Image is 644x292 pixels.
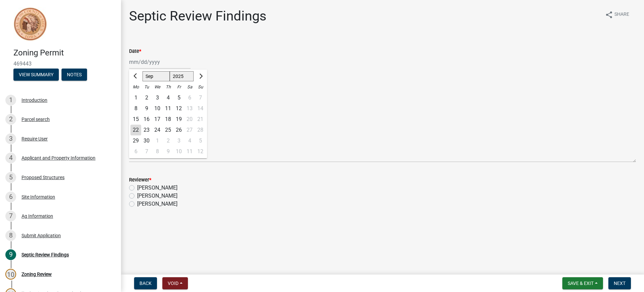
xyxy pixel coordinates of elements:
div: 8 [152,146,163,157]
div: Tuesday, October 7, 2025 [141,146,152,157]
div: Thursday, September 18, 2025 [163,114,173,125]
button: Previous month [132,71,140,82]
div: Friday, September 26, 2025 [173,125,184,135]
div: Monday, September 1, 2025 [130,92,141,103]
div: 2 [163,135,173,146]
div: Site Information [22,195,55,199]
div: Zoning Review [22,272,52,277]
select: Select month [143,71,170,81]
div: 4 [163,92,173,103]
input: mm/dd/yyyy [129,55,191,69]
button: View Summary [13,69,59,81]
div: Friday, September 19, 2025 [173,114,184,125]
div: 1 [152,135,163,146]
h4: Zoning Permit [13,48,116,58]
label: [PERSON_NAME] [137,184,177,192]
wm-modal-confirm: Notes [62,72,87,78]
div: 2 [141,92,152,103]
div: Tuesday, September 30, 2025 [141,135,152,146]
div: Tuesday, September 9, 2025 [141,103,152,114]
div: 8 [5,230,16,241]
div: 10 [173,146,184,157]
div: Thursday, September 25, 2025 [163,125,173,135]
button: Void [162,277,188,289]
span: Next [614,281,626,286]
div: 9 [5,249,16,260]
label: Reviewer [129,178,151,182]
h1: Septic Review Findings [129,8,267,24]
button: Notes [62,69,87,81]
div: Thursday, October 2, 2025 [163,135,173,146]
div: Proposed Structures [22,175,65,180]
div: 12 [173,103,184,114]
button: Next [608,277,631,289]
div: Friday, September 5, 2025 [173,92,184,103]
div: Tuesday, September 23, 2025 [141,125,152,135]
div: 9 [163,146,173,157]
div: 24 [152,125,163,135]
div: Wednesday, October 1, 2025 [152,135,163,146]
div: Ag Information [22,214,53,218]
div: 5 [173,92,184,103]
div: Wednesday, October 8, 2025 [152,146,163,157]
select: Select year [170,71,194,81]
div: Introduction [22,98,47,102]
div: 18 [163,114,173,125]
div: Wednesday, September 3, 2025 [152,92,163,103]
button: Next month [196,71,204,82]
div: 6 [130,146,141,157]
div: 6 [5,192,16,202]
div: Su [195,82,206,92]
div: 2 [5,114,16,125]
div: Septic Review Findings [22,252,69,257]
div: Tuesday, September 2, 2025 [141,92,152,103]
div: 1 [130,92,141,103]
div: Wednesday, September 10, 2025 [152,103,163,114]
div: 11 [163,103,173,114]
div: Thursday, October 9, 2025 [163,146,173,157]
div: 7 [5,211,16,221]
div: 16 [141,114,152,125]
div: We [152,82,163,92]
div: 5 [5,172,16,183]
div: 8 [130,103,141,114]
div: Tuesday, September 16, 2025 [141,114,152,125]
button: Save & Exit [562,277,603,289]
label: Date [129,49,141,54]
div: Thursday, September 4, 2025 [163,92,173,103]
div: Thursday, September 11, 2025 [163,103,173,114]
div: Wednesday, September 24, 2025 [152,125,163,135]
div: 1 [5,95,16,106]
div: Friday, October 3, 2025 [173,135,184,146]
label: [PERSON_NAME] [137,192,177,200]
div: 3 [5,133,16,144]
wm-modal-confirm: Summary [13,72,59,78]
div: 10 [152,103,163,114]
button: shareShare [600,8,635,21]
div: 29 [130,135,141,146]
label: [PERSON_NAME] [137,200,177,208]
div: 17 [152,114,163,125]
div: Submit Application [22,233,61,238]
div: Monday, October 6, 2025 [130,146,141,157]
span: Back [139,281,152,286]
div: 15 [130,114,141,125]
div: Parcel search [22,117,50,122]
div: Monday, September 15, 2025 [130,114,141,125]
div: Friday, September 12, 2025 [173,103,184,114]
button: Back [134,277,157,289]
span: Save & Exit [568,281,594,286]
div: 26 [173,125,184,135]
div: Monday, September 29, 2025 [130,135,141,146]
div: Th [163,82,173,92]
div: 19 [173,114,184,125]
div: Fr [173,82,184,92]
div: Require User [22,136,48,141]
div: Sa [184,82,195,92]
div: 9 [141,103,152,114]
div: Monday, September 22, 2025 [130,125,141,135]
div: 23 [141,125,152,135]
img: Sioux County, Iowa [13,7,47,41]
div: 25 [163,125,173,135]
div: Tu [141,82,152,92]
